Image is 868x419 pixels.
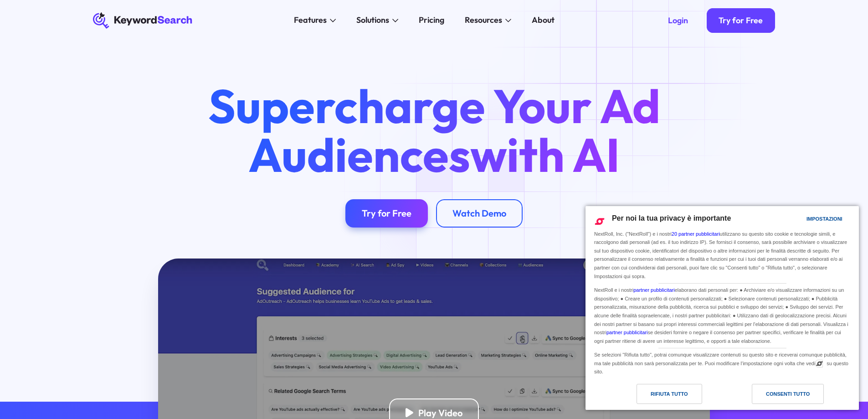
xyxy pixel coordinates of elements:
div: Consenti tutto [766,389,810,399]
span: Per noi la tua privacy è importante [612,214,731,222]
div: Play Video [418,407,462,419]
div: Try for Free [362,207,411,219]
div: Solutions [356,14,389,26]
div: Pricing [419,14,444,26]
div: About [532,14,555,26]
a: Rifiuta tutto [591,384,722,409]
div: Try for Free [719,16,763,26]
a: Try for Free [345,199,428,228]
a: Consenti tutto [722,384,853,409]
div: NextRoll e i nostri elaborano dati personali per: ● Archiviare e/o visualizzare informazioni su u... [592,284,852,346]
a: 20 partner pubblicitari [672,231,720,237]
a: partner pubblicitari [633,287,675,293]
span: with AI [470,125,620,184]
a: Pricing [413,12,451,29]
div: Features [294,14,327,26]
div: Rifiuta tutto [651,389,688,399]
div: Resources [465,14,502,26]
a: Impostazioni [791,212,812,228]
a: Login [656,8,700,33]
div: Se selezioni "Rifiuta tutto", potrai comunque visualizzare contenuti su questo sito e riceverai c... [592,348,852,377]
a: partner pubblicitari [606,330,648,335]
div: Watch Demo [452,207,506,219]
a: About [526,12,561,29]
div: Impostazioni [806,214,842,224]
a: Try for Free [707,8,776,33]
h1: Supercharge Your Ad Audiences [189,82,679,178]
div: NextRoll, Inc. ("NextRoll") e i nostri utilizzano su questo sito cookie e tecnologie simili, e ra... [592,229,852,281]
div: Login [668,16,688,26]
